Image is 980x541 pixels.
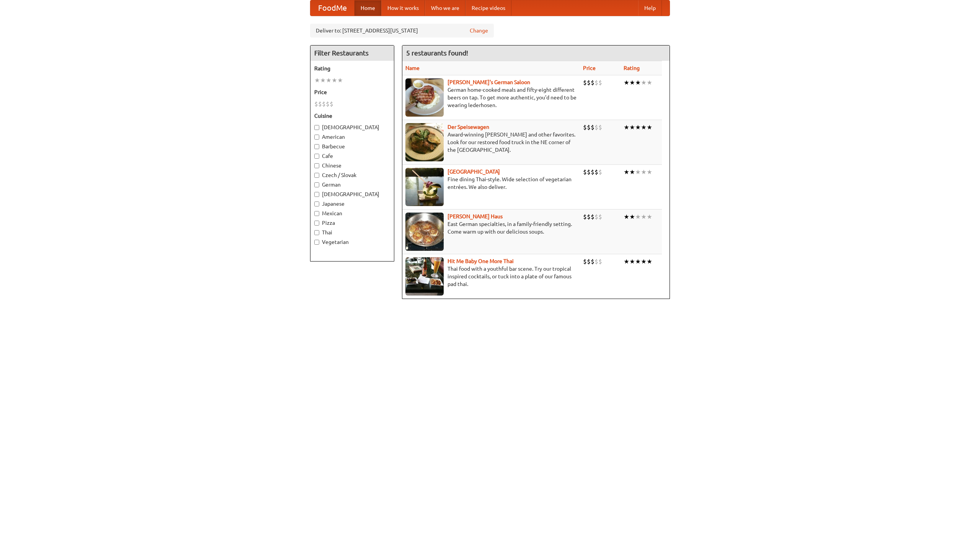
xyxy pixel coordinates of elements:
li: ★ [629,78,635,87]
h5: Price [314,88,390,96]
li: ★ [629,168,635,176]
input: Chinese [314,163,319,168]
input: [DEMOGRAPHIC_DATA] [314,125,319,130]
li: $ [587,123,591,132]
li: $ [583,123,587,132]
h4: Filter Restaurants [310,45,394,61]
label: Cafe [314,152,390,160]
li: $ [587,257,591,266]
label: Pizza [314,219,390,227]
a: Change [470,27,488,34]
li: ★ [635,123,641,132]
li: $ [598,78,602,87]
li: $ [583,168,587,176]
div: Deliver to: [STREET_ADDRESS][US_STATE] [310,24,494,37]
input: Japanese [314,201,319,206]
li: ★ [337,76,343,84]
p: Fine dining Thai-style. Wide selection of vegetarian entrées. We also deliver. [405,175,577,191]
li: $ [583,213,587,221]
li: $ [322,100,326,108]
li: $ [591,257,595,266]
a: Rating [624,65,640,71]
li: $ [330,100,333,108]
h5: Cuisine [314,112,390,120]
li: $ [591,168,595,176]
input: Czech / Slovak [314,173,319,178]
li: $ [591,123,595,132]
label: Chinese [314,162,390,169]
li: $ [598,123,602,132]
li: ★ [624,78,629,87]
label: Japanese [314,200,390,208]
label: [DEMOGRAPHIC_DATA] [314,190,390,198]
li: ★ [635,78,641,87]
li: ★ [624,213,629,221]
input: Pizza [314,221,319,226]
li: ★ [320,76,326,84]
li: ★ [635,257,641,266]
li: ★ [635,213,641,221]
a: [PERSON_NAME] Haus [448,213,503,219]
a: Home [354,0,381,16]
li: ★ [647,213,652,221]
li: ★ [641,213,647,221]
a: Der Speisewagen [448,124,489,130]
img: speisewagen.jpg [405,123,444,161]
li: $ [587,168,591,176]
a: Who we are [425,0,465,16]
p: East German specialties, in a family-friendly setting. Come warm up with our delicious soups. [405,220,577,236]
label: German [314,181,390,188]
li: $ [598,213,602,221]
li: ★ [635,168,641,176]
li: $ [314,100,318,108]
b: [PERSON_NAME]'s German Saloon [448,79,530,85]
input: German [314,182,319,187]
a: Hit Me Baby One More Thai [448,258,514,264]
li: $ [595,123,598,132]
li: $ [595,257,598,266]
a: Help [638,0,662,16]
li: ★ [629,213,635,221]
li: ★ [314,76,320,84]
label: Vegetarian [314,238,390,246]
img: esthers.jpg [405,78,444,117]
p: Thai food with a youthful bar scene. Try our tropical inspired cocktails, or tuck into a plate of... [405,265,577,288]
h5: Rating [314,65,390,72]
li: $ [598,257,602,266]
li: $ [591,213,595,221]
img: satay.jpg [405,168,444,206]
p: German home-cooked meals and fifty-eight different beers on tap. To get more authentic, you'd nee... [405,86,577,109]
li: $ [595,168,598,176]
input: Vegetarian [314,240,319,245]
img: babythai.jpg [405,257,444,296]
a: Recipe videos [465,0,511,16]
li: ★ [624,123,629,132]
input: Cafe [314,154,319,159]
a: [GEOGRAPHIC_DATA] [448,169,500,175]
li: $ [587,78,591,87]
li: ★ [647,257,652,266]
li: $ [587,213,591,221]
input: [DEMOGRAPHIC_DATA] [314,192,319,197]
li: ★ [624,257,629,266]
a: How it works [381,0,425,16]
li: ★ [647,78,652,87]
li: $ [583,78,587,87]
li: $ [318,100,322,108]
li: ★ [641,257,647,266]
li: $ [326,100,330,108]
li: ★ [326,76,332,84]
a: Name [405,65,420,71]
li: ★ [641,78,647,87]
input: Barbecue [314,144,319,149]
li: ★ [629,257,635,266]
label: Thai [314,229,390,236]
li: $ [598,168,602,176]
img: kohlhaus.jpg [405,213,444,251]
li: $ [591,78,595,87]
li: ★ [647,168,652,176]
